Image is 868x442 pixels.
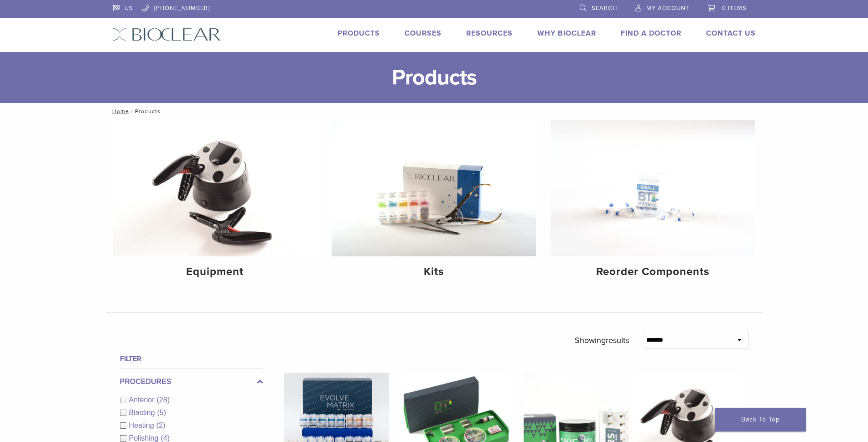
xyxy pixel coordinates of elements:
img: Equipment [113,120,317,256]
h4: Equipment [120,264,310,280]
a: Find A Doctor [621,29,681,38]
span: My Account [646,5,689,12]
span: / [129,109,135,114]
span: (28) [157,396,170,404]
span: (2) [156,421,166,429]
img: Reorder Components [551,120,755,256]
a: Courses [405,29,442,38]
span: Heating [129,421,156,429]
img: Kits [332,120,536,256]
span: 0 items [722,5,747,12]
label: Procedures [120,376,263,387]
a: Reorder Components [551,120,755,286]
a: Products [338,29,380,38]
a: Back To Top [715,408,806,432]
span: Anterior [129,396,157,404]
h4: Filter [120,354,263,364]
nav: Products [106,103,763,120]
span: (4) [161,434,170,442]
span: Search [592,5,617,12]
a: Why Bioclear [537,29,596,38]
a: Kits [332,120,536,286]
h4: Reorder Components [558,264,748,280]
p: Showing results [575,331,629,350]
span: Blasting [129,409,157,416]
a: Home [109,108,129,114]
a: Equipment [113,120,317,286]
a: Resources [466,29,513,38]
img: Bioclear [113,28,221,41]
span: (5) [157,409,166,416]
h4: Kits [339,264,529,280]
span: Polishing [129,434,161,442]
a: Contact Us [706,29,756,38]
